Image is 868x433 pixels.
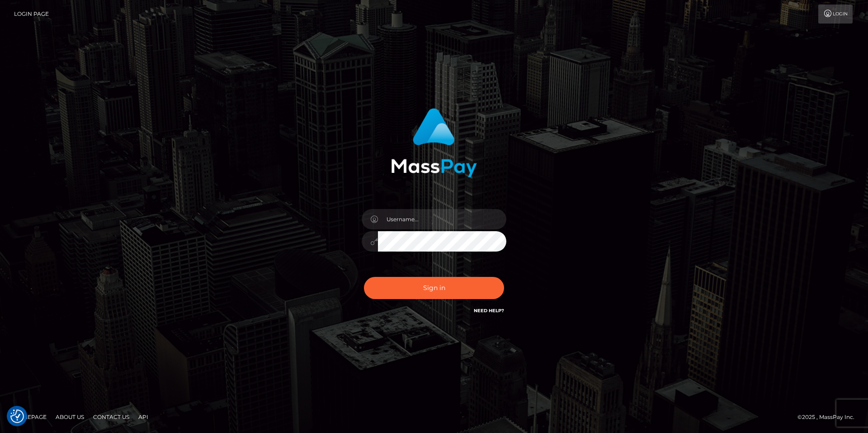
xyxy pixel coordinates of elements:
[797,412,861,422] div: © 2025 , MassPay Inc.
[10,410,50,424] a: Homepage
[364,277,504,299] button: Sign in
[52,410,88,424] a: About Us
[474,308,504,314] a: Need Help?
[90,410,133,424] a: Contact Us
[818,5,853,24] a: Login
[378,209,506,229] input: Username...
[135,410,152,424] a: API
[10,409,24,423] img: Revisit consent button
[10,409,24,423] button: Consent Preferences
[14,5,49,24] a: Login Page
[391,108,477,177] img: MassPay Login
